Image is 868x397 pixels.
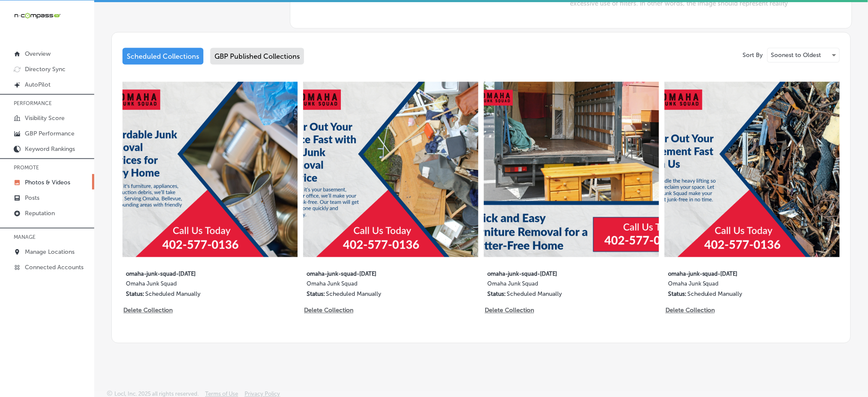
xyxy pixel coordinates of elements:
[771,51,821,59] p: Soonest to Oldest
[122,48,203,65] div: Scheduled Collections
[665,307,714,314] p: Delete Collection
[668,291,686,298] p: Status:
[668,266,798,281] label: omaha-junk-squad-[DATE]
[507,291,562,298] p: Scheduled Manually
[665,82,840,257] img: Collection thumbnail
[25,264,84,271] p: Connected Accounts
[303,82,478,257] img: Collection thumbnail
[25,81,51,88] p: AutoPilot
[307,266,437,281] label: omaha-junk-squad-[DATE]
[126,291,144,298] p: Status:
[145,291,200,298] p: Scheduled Manually
[25,194,39,202] p: Posts
[743,51,763,59] p: Sort By
[123,307,172,314] p: Delete Collection
[25,66,66,73] p: Directory Sync
[210,48,304,65] div: GBP Published Collections
[14,12,61,20] img: 660ab0bf-5cc7-4cb8-ba1c-48b5ae0f18e60NCTV_CLogo_TV_Black_-500x88.png
[485,307,533,314] p: Delete Collection
[484,82,659,257] img: Collection thumbnail
[487,281,617,291] label: Omaha Junk Squad
[25,50,51,57] p: Overview
[487,266,617,281] label: omaha-junk-squad-[DATE]
[25,210,55,217] p: Reputation
[668,281,798,291] label: Omaha Junk Squad
[25,130,75,137] p: GBP Performance
[487,291,506,298] p: Status:
[304,307,352,314] p: Delete Collection
[25,145,75,153] p: Keyword Rankings
[126,266,256,281] label: omaha-junk-squad-[DATE]
[25,114,65,122] p: Visibility Score
[25,248,75,256] p: Manage Locations
[126,281,256,291] label: Omaha Junk Squad
[687,291,743,298] p: Scheduled Manually
[307,291,325,298] p: Status:
[326,291,381,298] p: Scheduled Manually
[25,179,70,186] p: Photos & Videos
[122,82,298,257] img: Collection thumbnail
[307,281,437,291] label: Omaha Junk Squad
[768,48,839,62] div: Soonest to Oldest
